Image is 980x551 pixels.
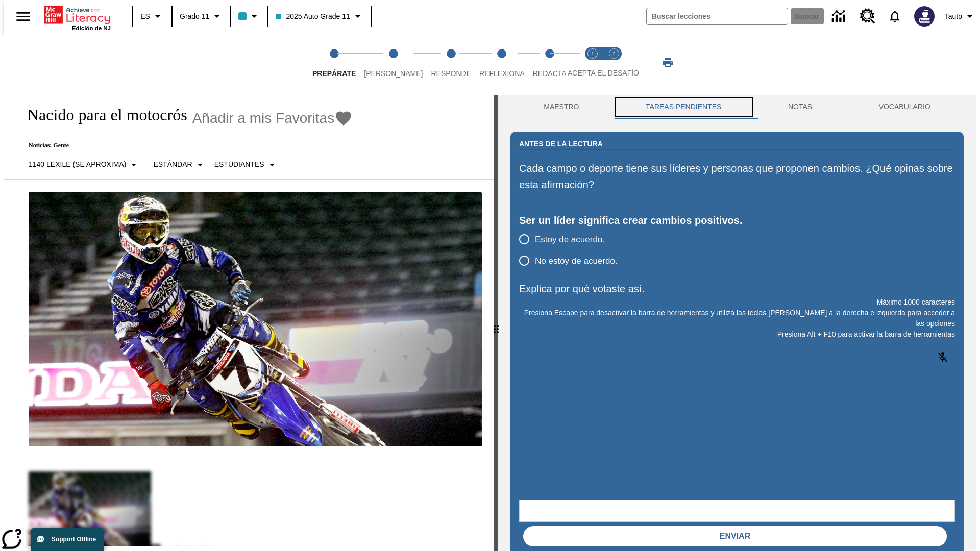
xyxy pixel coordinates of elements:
[854,3,881,30] a: Centro de recursos, Se abrirá en una pestaña nueva.
[423,35,479,91] button: Responde step 3 of 5
[651,54,684,72] button: Imprimir
[908,3,941,30] button: Escoja un nuevo avatar
[276,11,350,22] span: 2025 Auto Grade 11
[140,11,150,22] span: ES
[523,526,947,546] button: Enviar
[234,7,264,26] button: El color de la clase es azul claro. Cambiar el color de la clase.
[31,528,104,551] button: Support Offline
[16,142,353,149] p: Noticias: Gente
[591,51,594,56] text: 1
[192,109,353,127] button: Añadir a mis Favoritas - Nacido para el motocrós
[136,7,168,26] button: Lenguaje: ES, Selecciona un idioma
[356,35,431,91] button: Lee step 2 of 5
[312,69,356,78] span: Prepárate
[4,8,149,17] body: Explica por qué votaste así. Máximo 1000 caracteres Presiona Alt + F10 para activar la barra de h...
[599,35,629,91] button: Acepta el desafío contesta step 2 of 2
[4,95,494,546] div: reading
[519,297,955,308] p: Máximo 1000 caracteres
[510,95,612,119] button: Maestro
[945,11,962,22] span: Tauto
[153,159,192,170] p: Estándar
[519,212,955,229] div: Ser un líder significa crear cambios positivos.
[519,329,955,340] p: Presiona Alt + F10 para activar la barra de herramientas
[845,95,964,119] button: VOCABULARIO
[647,8,788,24] input: Buscar campo
[494,95,498,551] div: Pulsa la tecla de intro o la barra espaciadora y luego presiona las flechas de derecha e izquierd...
[510,95,964,119] div: Instructional Panel Tabs
[214,159,264,170] p: Estudiantes
[16,106,187,124] h1: Nacido para el motocrós
[930,345,955,369] button: Haga clic para activar la función de reconocimiento de voz
[149,156,210,174] button: Tipo de apoyo, Estándar
[519,160,955,193] p: Cada campo o deporte tiene sus líderes y personas que proponen cambios. ¿Qué opinas sobre esta af...
[941,7,980,26] button: Perfil/Configuración
[304,35,364,91] button: Prepárate step 1 of 5
[364,69,423,78] span: [PERSON_NAME]
[535,255,618,268] span: No estoy de acuerdo.
[535,233,605,246] span: Estoy de acuerdo.
[8,2,38,32] button: Abrir el menú lateral
[881,3,908,30] a: Notificaciones
[519,229,626,271] div: poll
[24,156,144,174] button: Seleccione Lexile, 1140 Lexile (Se aproxima)
[519,138,603,149] h2: Antes de la lectura
[29,159,126,170] p: 1140 Lexile (Se aproxima)
[210,156,282,174] button: Seleccionar estudiante
[471,35,533,91] button: Reflexiona step 4 of 5
[519,281,955,297] p: Explica por qué votaste así.
[612,95,755,119] button: TAREAS PENDIENTES
[755,95,846,119] button: NOTAS
[192,110,335,127] span: Añadir a mis Favoritas
[29,192,482,447] img: El corredor de motocrós James Stewart vuela por los aires en su motocicleta de montaña
[498,95,976,551] div: activity
[612,51,615,56] text: 2
[519,308,955,329] p: Presiona Escape para desactivar la barra de herramientas y utiliza las teclas [PERSON_NAME] a la ...
[72,25,111,31] span: Edición de NJ
[533,69,567,78] span: Redacta
[479,69,525,78] span: Reflexiona
[52,536,96,543] span: Support Offline
[272,7,367,26] button: Clase: 2025 Auto Grade 11, Selecciona una clase
[180,11,209,22] span: Grado 11
[826,3,854,31] a: Centro de información
[431,69,471,78] span: Responde
[176,7,227,26] button: Grado: Grado 11, Elige un grado
[568,69,639,77] span: ACEPTA EL DESAFÍO
[914,6,935,27] img: Avatar
[44,4,111,31] div: Portada
[525,35,575,91] button: Redacta step 5 of 5
[578,35,607,91] button: Acepta el desafío lee step 1 of 2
